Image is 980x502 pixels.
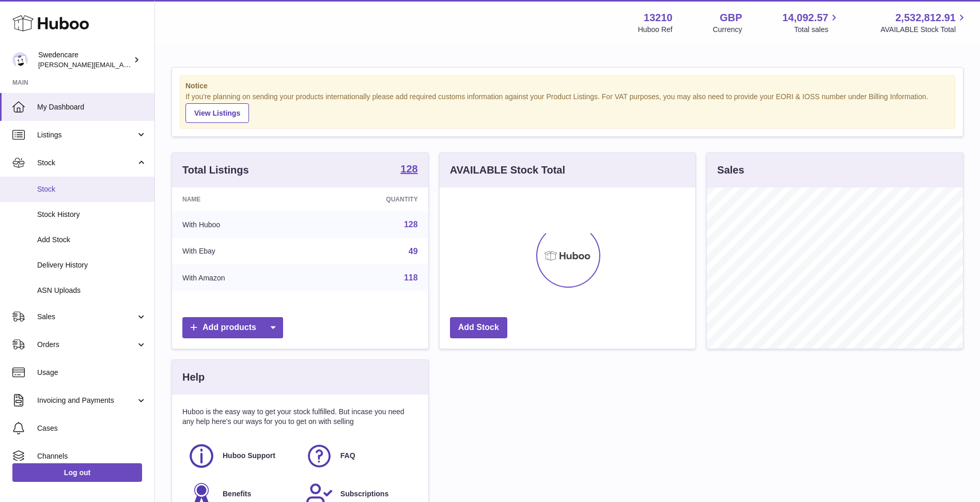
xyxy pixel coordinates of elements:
span: Stock History [37,210,147,219]
span: AVAILABLE Stock Total [880,25,968,35]
span: Sales [37,312,136,322]
a: FAQ [305,442,413,470]
strong: Notice [185,81,950,91]
span: Total sales [794,25,840,35]
span: ASN Uploads [37,286,147,295]
a: 14,092.57 Total sales [782,11,840,35]
a: 128 [400,164,417,176]
h3: Sales [717,163,744,177]
span: FAQ [340,451,355,461]
h3: Help [182,370,205,384]
td: With Ebay [172,238,312,265]
th: Name [172,187,312,211]
span: Subscriptions [340,489,388,499]
span: Stock [37,184,147,194]
h3: Total Listings [182,163,249,177]
th: Quantity [312,187,428,211]
p: Huboo is the easy way to get your stock fulfilled. But incase you need any help here's our ways f... [182,407,418,427]
img: daniel.corbridge@swedencare.co.uk [12,52,28,68]
div: If you're planning on sending your products internationally please add required customs informati... [185,92,950,123]
span: Listings [37,130,136,140]
div: Swedencare [38,50,131,70]
td: With Amazon [172,264,312,291]
span: 14,092.57 [782,11,828,25]
a: Huboo Support [188,442,295,470]
span: My Dashboard [37,102,147,112]
a: Add products [182,317,283,338]
strong: 13210 [644,11,673,25]
span: 2,532,812.91 [895,11,956,25]
strong: 128 [400,164,417,174]
a: 2,532,812.91 AVAILABLE Stock Total [880,11,968,35]
span: Huboo Support [223,451,275,461]
a: 118 [404,273,418,282]
span: Benefits [223,489,251,499]
span: Add Stock [37,235,147,245]
a: Log out [12,463,142,482]
span: Stock [37,158,136,168]
a: 128 [404,220,418,229]
td: With Huboo [172,211,312,238]
strong: GBP [720,11,742,25]
a: Add Stock [450,317,507,338]
span: Cases [37,423,147,433]
a: View Listings [185,103,249,123]
span: Channels [37,451,147,461]
a: 49 [409,247,418,256]
span: Invoicing and Payments [37,396,136,405]
h3: AVAILABLE Stock Total [450,163,565,177]
span: Delivery History [37,260,147,270]
span: Orders [37,340,136,350]
div: Currency [713,25,742,35]
span: [PERSON_NAME][EMAIL_ADDRESS][PERSON_NAME][DOMAIN_NAME] [38,60,262,69]
div: Huboo Ref [638,25,673,35]
span: Usage [37,368,147,378]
